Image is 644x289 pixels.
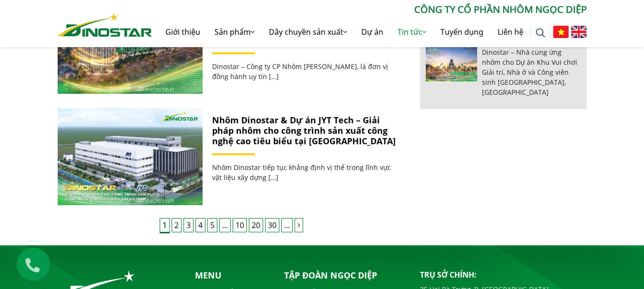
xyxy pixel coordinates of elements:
a: Tin tức [390,17,433,47]
a: Dự án [354,17,390,47]
a: Nhôm Dinostar & Dự án JYT Tech – Giải pháp nhôm cho công trình sản xuất công nghệ cao tiêu biểu t... [212,114,396,146]
a: Liên hệ [491,17,531,47]
img: Nhôm Dinostar [58,13,152,37]
img: Nhôm Dinostar & Dự án JYT Tech – Giải pháp nhôm cho công trình sản xuất công nghệ cao tiêu biểu t... [57,108,202,205]
span: 1 [160,218,170,233]
a: 4 [195,218,205,232]
a: 2 [172,218,182,232]
p: Trụ sở chính: [420,269,587,280]
img: English [571,26,587,38]
a: Nhôm Dinostar & Dự án JYT Tech – Giải pháp nhôm cho công trình sản xuất công nghệ cao tiêu biểu t... [58,108,203,205]
span: ... [281,218,293,232]
a: 20 [249,218,263,232]
img: Dinostar – Nhà cung ứng nhôm cho Dự án Khu Vui chơi Giải trí, Nhà ở và Công viên sinh thái đảo Vũ... [426,47,478,81]
a: 5 [207,218,217,232]
a: 10 [233,218,247,232]
p: Menu [195,269,268,282]
a: Dây chuyền sản xuất [262,17,354,47]
a: Trang sau [295,218,303,232]
a: Sản phẩm [207,17,262,47]
p: Nhôm Dinostar tiếp tục khẳng định vị thế trong lĩnh vực vật liệu xây dựng […] [212,162,396,182]
span: ... [219,218,231,232]
img: search [536,28,545,38]
p: Tập đoàn Ngọc Diệp [284,269,406,282]
a: Giới thiệu [158,17,207,47]
p: Dinostar – Công ty CP Nhôm [PERSON_NAME], là đơn vị đồng hành uy tín […] [212,61,396,81]
a: Dinostar – Nhà cung ứng nhôm cho Dự án Khu Vui chơi Giải trí, Nhà ở và Công viên sinh [GEOGRAPHIC... [482,48,577,97]
img: Tiếng Việt [553,26,569,38]
a: 30 [265,218,279,232]
a: 3 [184,218,194,232]
a: Tuyển dụng [433,17,491,47]
p: CÔNG TY CỔ PHẦN NHÔM NGỌC DIỆP [152,2,587,17]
